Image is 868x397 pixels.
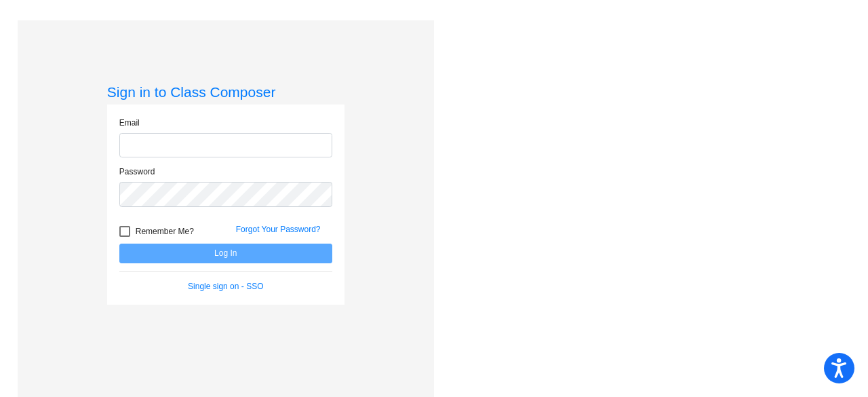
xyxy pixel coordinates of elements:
h3: Sign in to Class Composer [107,83,344,100]
label: Email [119,117,140,129]
label: Password [119,166,155,178]
a: Forgot Your Password? [236,225,321,234]
a: Single sign on - SSO [188,282,263,291]
button: Log In [119,244,332,263]
span: Remember Me? [136,223,194,240]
